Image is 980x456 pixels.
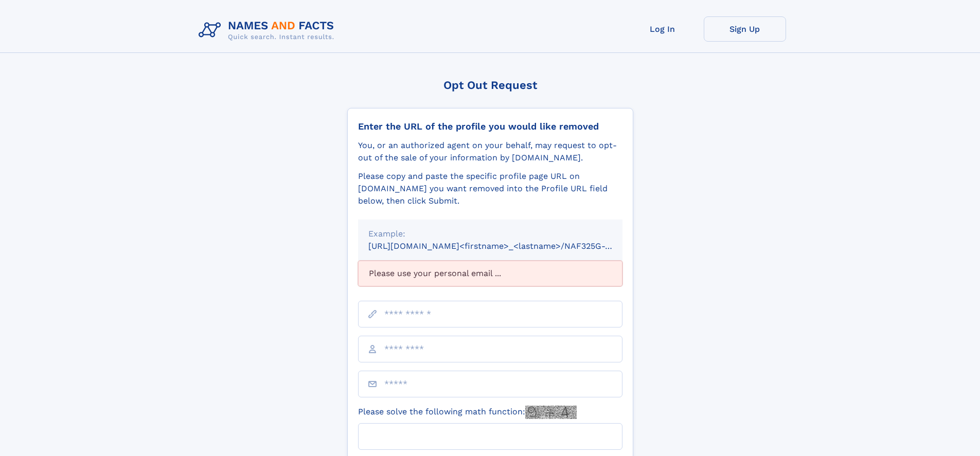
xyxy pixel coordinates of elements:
img: Logo Names and Facts [194,16,343,44]
label: Please solve the following math function: [358,406,577,419]
div: Opt Out Request [347,79,633,92]
a: Log In [621,16,704,42]
div: Enter the URL of the profile you would like removed [358,121,622,132]
div: Please use your personal email ... [358,261,622,286]
a: Sign Up [704,16,786,42]
div: You, or an authorized agent on your behalf, may request to opt-out of the sale of your informatio... [358,139,622,164]
small: [URL][DOMAIN_NAME]<firstname>_<lastname>/NAF325G-xxxxxxxx [368,241,642,251]
div: Please copy and paste the specific profile page URL on [DOMAIN_NAME] you want removed into the Pr... [358,170,622,207]
div: Example: [368,228,612,240]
